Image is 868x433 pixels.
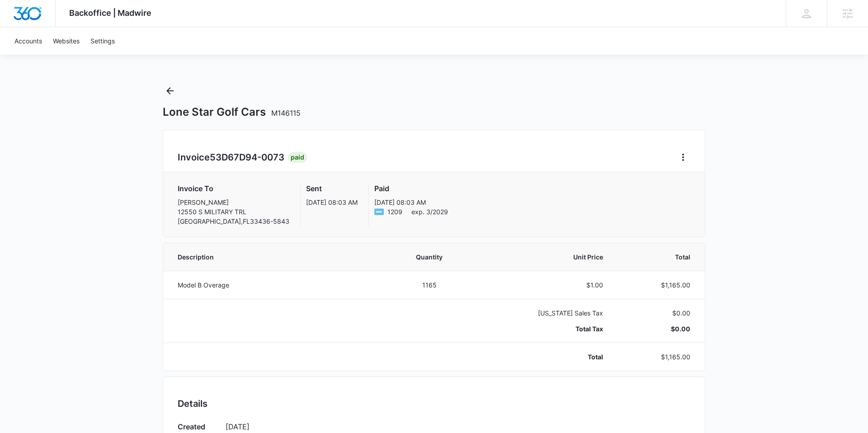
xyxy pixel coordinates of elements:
p: Total [481,352,603,362]
p: Model B Overage [178,280,378,290]
a: Websites [47,27,85,55]
h2: Details [178,397,690,410]
p: [PERSON_NAME] 12550 S MILITARY TRL [GEOGRAPHIC_DATA] , FL 33436-5843 [178,198,289,226]
button: Back [163,84,177,98]
p: [US_STATE] Sales Tax [481,308,603,318]
p: $0.00 [625,308,690,318]
h3: Invoice To [178,183,289,194]
span: M146115 [271,108,301,118]
span: exp. 3/2029 [411,207,448,216]
p: Total Tax [481,324,603,334]
p: $1.00 [481,280,603,290]
h2: Invoice [178,151,288,164]
a: Accounts [9,27,47,55]
h3: Paid [374,183,448,194]
span: Backoffice | Madwire [69,8,151,18]
p: [DATE] 08:03 AM [374,198,448,207]
div: Paid [288,152,307,163]
h3: Sent [306,183,358,194]
span: 53D67D94-0073 [210,152,284,163]
h1: Lone Star Golf Cars [163,105,301,119]
span: Unit Price [481,252,603,262]
p: [DATE] 08:03 AM [306,198,358,207]
span: Total [625,252,690,262]
p: $1,165.00 [625,352,690,362]
p: $1,165.00 [625,280,690,290]
td: 1165 [389,271,470,299]
span: American Express ending with [387,207,402,216]
p: $0.00 [625,324,690,334]
span: Quantity [400,252,459,262]
p: [DATE] [226,421,690,432]
span: Description [178,252,378,262]
button: Home [676,150,690,165]
a: Settings [85,27,120,55]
